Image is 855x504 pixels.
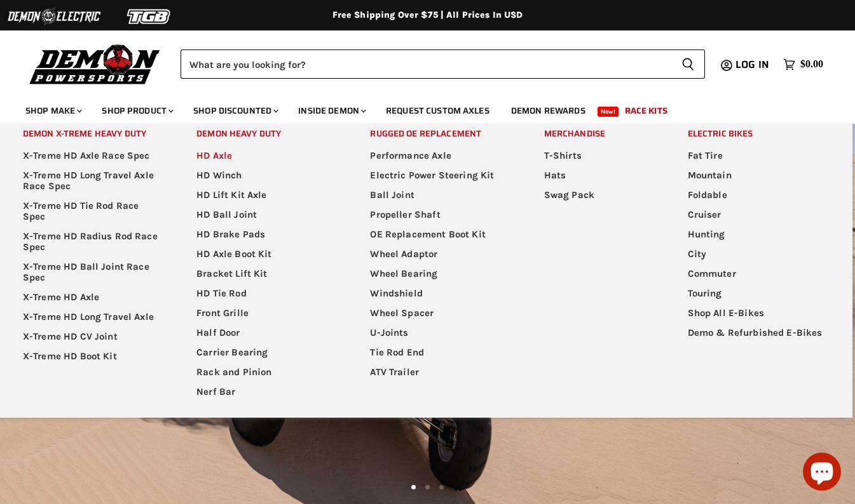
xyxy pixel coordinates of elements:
ul: Main menu [672,146,843,343]
a: HD Tie Rod [181,284,352,303]
a: HD Winch [181,166,352,185]
form: Product [181,50,705,79]
a: Hats [528,166,669,185]
span: New! [598,107,619,117]
a: Race Kits [615,98,677,124]
a: Electric Power Steering Kit [354,166,525,185]
a: Tie Rod End [354,343,525,362]
a: X-Treme HD Radius Rod Race Spec [7,227,178,257]
a: Nerf Bar [181,382,352,402]
a: Rack and Pinion [181,362,352,382]
a: Shop Product [92,98,181,124]
li: Page dot 1 [411,485,416,489]
a: Demon X-treme Heavy Duty [7,124,178,143]
button: Search [671,50,705,79]
img: TGB Logo 2 [102,4,197,29]
a: Propeller Shaft [354,205,525,225]
a: Mountain [672,166,843,185]
a: ATV Trailer [354,362,525,382]
a: $0.00 [777,55,830,74]
a: Shop All E-Bikes [672,303,843,323]
li: Page dot 3 [439,485,444,489]
a: Rugged OE Replacement [354,124,525,143]
a: X-Treme HD Axle [7,288,178,307]
a: Shop Discounted [184,98,286,124]
a: X-Treme HD Axle Race Spec [7,146,178,166]
a: Ball Joint [354,185,525,205]
a: City [672,244,843,264]
a: Carrier Bearing [181,343,352,362]
a: Fat Tire [672,146,843,166]
a: Wheel Bearing [354,264,525,284]
ul: Main menu [181,146,352,402]
a: HD Brake Pads [181,225,352,244]
li: Page dot 2 [425,485,430,489]
a: Wheel Adaptor [354,244,525,264]
a: Cruiser [672,205,843,225]
a: X-Treme HD Long Travel Axle Race Spec [7,166,178,196]
a: Inside Demon [289,98,374,124]
a: HD Ball Joint [181,205,352,225]
a: Hunting [672,225,843,244]
a: HD Axle [181,146,352,166]
a: HD Lift Kit Axle [181,185,352,205]
a: Performance Axle [354,146,525,166]
span: Log in [735,56,769,72]
a: T-Shirts [528,146,669,166]
a: X-Treme HD CV Joint [7,327,178,347]
span: $0.00 [800,58,823,70]
a: OE Replacement Boot Kit [354,225,525,244]
a: U-Joints [354,323,525,343]
a: X-Treme HD Long Travel Axle [7,307,178,327]
a: X-Treme HD Tie Rod Race Spec [7,196,178,227]
a: Log in [730,59,777,70]
a: X-Treme HD Boot Kit [7,347,178,366]
ul: Main menu [354,146,525,382]
a: Demo & Refurbished E-Bikes [672,323,843,343]
ul: Main menu [16,93,820,124]
a: Demon Rewards [502,98,595,124]
a: Electric Bikes [672,124,843,143]
img: Demon Powersports [25,41,165,86]
inbox-online-store-chat: Shopify online store chat [799,453,845,494]
a: Half Door [181,323,352,343]
a: Foldable [672,185,843,205]
a: Front Grille [181,303,352,323]
a: Shop Make [16,98,90,124]
input: Search [181,50,671,79]
a: Merchandise [528,124,669,143]
img: Demon Electric Logo 2 [6,4,102,29]
a: Demon Heavy Duty [181,124,352,143]
ul: Main menu [528,146,669,205]
a: Commuter [672,264,843,284]
a: Windshield [354,284,525,303]
a: Bracket Lift Kit [181,264,352,284]
ul: Main menu [7,146,178,366]
a: Touring [672,284,843,303]
a: Wheel Spacer [354,303,525,323]
a: X-Treme HD Ball Joint Race Spec [7,257,178,288]
a: Request Custom Axles [376,98,499,124]
a: HD Axle Boot Kit [181,244,352,264]
a: Swag Pack [528,185,669,205]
